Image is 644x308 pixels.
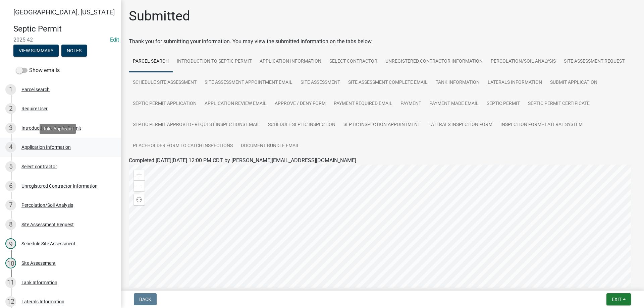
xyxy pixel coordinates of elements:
div: Role: Applicant [40,124,76,134]
div: Schedule Site Assessment [21,241,75,246]
a: Schedule Site Assessment [129,72,201,94]
a: Application Information [256,51,325,72]
a: Laterals Inspection Form [424,114,496,136]
div: 5 [5,161,16,172]
div: 12 [5,296,16,307]
div: Unregistered Contractor Information [21,184,98,188]
a: Site Assessment Request [560,51,629,72]
div: 4 [5,142,16,152]
div: 2 [5,103,16,114]
a: Payment Made Email [425,93,483,115]
div: Tank Information [21,280,57,285]
wm-modal-confirm: Edit Application Number [110,37,119,43]
a: Inspection Form - Lateral System [496,114,587,136]
label: Show emails [16,66,60,74]
a: Edit [110,37,119,43]
button: Back [134,293,157,305]
div: 7 [5,200,16,210]
span: Back [139,297,151,302]
a: Site Assessment Complete Email [344,72,432,94]
a: Application review email [201,93,271,115]
a: Payment [396,93,425,115]
button: Notes [61,45,87,57]
button: Exit [606,293,631,305]
div: Find my location [134,194,145,205]
div: 10 [5,258,16,268]
div: Percolation/Soil Analysis [21,203,73,207]
div: Application Information [21,145,71,149]
a: Approve / Deny Form [271,93,330,115]
div: Site Assessment [21,261,56,265]
a: Site Assessment Appointment Email [201,72,297,94]
h1: Submitted [129,8,190,24]
a: Submit Application [546,72,601,94]
div: Laterals Information [21,299,64,304]
div: 1 [5,84,16,95]
div: Zoom in [134,170,145,180]
div: Introduction to Septic Permit [21,126,81,130]
div: 8 [5,219,16,230]
a: Site Assessment [297,72,344,94]
a: Introduction to Septic Permit [173,51,256,72]
div: Select contractor [21,164,57,169]
a: Septic Permit Certificate [524,93,594,115]
a: Placeholder Form to Catch Inspections [129,135,237,157]
a: Septic Inspection Appointment [339,114,424,136]
span: [GEOGRAPHIC_DATA], [US_STATE] [13,8,115,16]
a: Document Bundle Email [237,135,304,157]
button: View Summary [13,45,59,57]
wm-modal-confirm: Summary [13,48,59,54]
div: 3 [5,123,16,133]
h4: Septic Permit [13,24,115,34]
div: Parcel search [21,87,50,92]
a: Septic Permit Application [129,93,201,115]
a: Tank Information [432,72,484,94]
div: Require User [21,106,48,111]
a: Schedule Septic Inspection [264,114,339,136]
span: Completed [DATE][DATE] 12:00 PM CDT by [PERSON_NAME][EMAIL_ADDRESS][DOMAIN_NAME] [129,157,356,164]
a: Septic Permit Approved - Request Inspections Email [129,114,264,136]
div: 9 [5,238,16,249]
a: Select contractor [325,51,381,72]
a: Septic Permit [483,93,524,115]
a: Percolation/Soil Analysis [487,51,560,72]
a: Payment Required Email [330,93,396,115]
div: Zoom out [134,180,145,191]
span: Exit [612,297,622,302]
div: 6 [5,181,16,191]
a: Parcel search [129,51,173,72]
a: Unregistered Contractor Information [381,51,487,72]
a: Laterals Information [484,72,546,94]
div: Thank you for submitting your information. You may view the submitted information on the tabs below. [129,38,636,46]
div: 11 [5,277,16,288]
wm-modal-confirm: Notes [61,48,87,54]
span: 2025-42 [13,37,107,43]
div: Site Assessment Request [21,222,74,227]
